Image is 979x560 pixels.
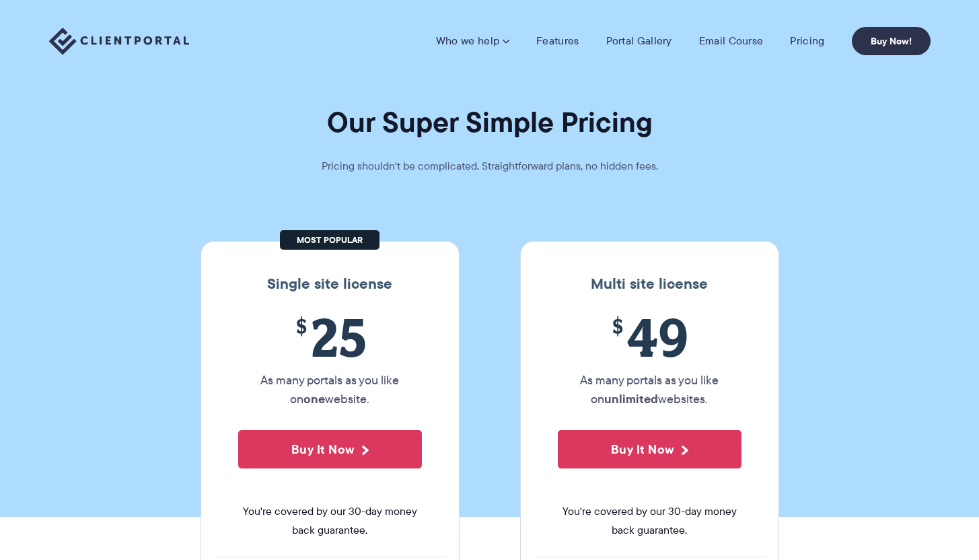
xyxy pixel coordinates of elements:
[303,390,325,408] strong: one
[604,390,658,408] strong: unlimited
[238,306,422,367] span: 25
[558,502,741,540] span: You're covered by our 30-day money back guarantee.
[606,34,672,48] a: Portal Gallery
[558,371,741,409] p: As many portals as you like on websites.
[215,275,445,293] h3: Single site license
[558,306,741,367] span: 49
[699,34,764,48] a: Email Course
[536,34,579,48] a: Features
[852,27,931,55] a: Buy Now!
[534,275,765,293] h3: Multi site license
[238,502,422,540] span: You're covered by our 30-day money back guarantee.
[790,34,824,48] a: Pricing
[238,371,422,409] p: As many portals as you like on website.
[288,157,692,176] p: Pricing shouldn't be complicated. Straightforward plans, no hidden fees.
[558,430,741,468] button: Buy It Now
[436,34,509,48] a: Who we help
[238,430,422,468] button: Buy It Now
